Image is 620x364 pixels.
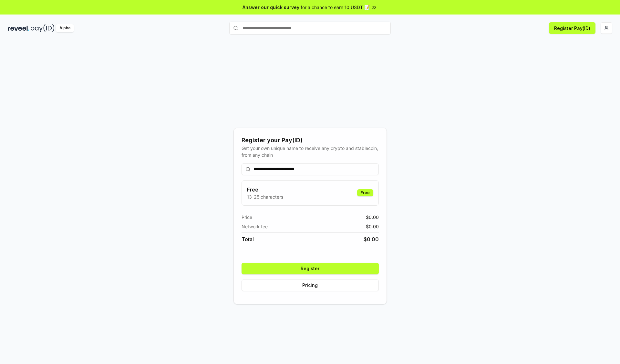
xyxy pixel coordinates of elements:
[242,280,379,291] button: Pricing
[242,263,379,274] button: Register
[357,189,373,196] div: Free
[242,145,379,158] div: Get your own unique name to receive any crypto and stablecoin, from any chain
[366,214,379,221] span: $ 0.00
[549,22,595,34] button: Register Pay(ID)
[301,4,370,11] span: for a chance to earn 10 USDT 📝
[242,235,254,243] span: Total
[242,214,252,221] span: Price
[364,235,379,243] span: $ 0.00
[242,136,379,145] div: Register your Pay(ID)
[247,186,283,193] h3: Free
[243,4,299,11] span: Answer our quick survey
[56,24,74,32] div: Alpha
[366,223,379,230] span: $ 0.00
[31,24,55,32] img: pay_id
[242,223,268,230] span: Network fee
[8,24,29,32] img: reveel_dark
[247,193,283,200] p: 13-25 characters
